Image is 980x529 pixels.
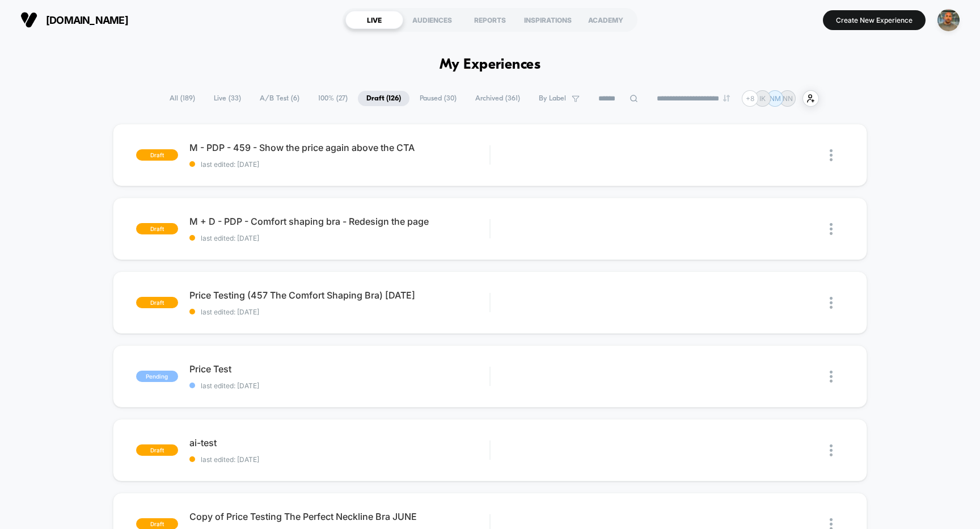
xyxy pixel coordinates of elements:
[539,94,566,103] span: By Label
[189,363,490,375] span: Price Test
[189,160,490,169] span: last edited: [DATE]
[403,11,461,29] div: AUDIENCES
[440,57,541,73] h1: My Experiences
[136,149,178,161] span: draft
[467,91,529,106] span: Archived ( 361 )
[411,91,465,106] span: Paused ( 30 )
[519,11,577,29] div: INSPIRATIONS
[830,149,833,161] img: close
[136,444,178,456] span: draft
[205,91,250,106] span: Live ( 33 )
[161,91,204,106] span: All ( 189 )
[251,91,308,106] span: A/B Test ( 6 )
[723,95,730,102] img: end
[189,234,490,242] span: last edited: [DATE]
[20,11,37,28] img: Visually logo
[759,94,766,103] p: IK
[310,91,356,106] span: 100% ( 27 )
[830,223,833,235] img: close
[830,444,833,456] img: close
[189,437,490,448] span: ai-test
[136,223,178,234] span: draft
[823,10,926,30] button: Create New Experience
[830,297,833,309] img: close
[577,11,635,29] div: ACADEMY
[358,91,409,106] span: Draft ( 126 )
[46,14,128,26] span: [DOMAIN_NAME]
[934,9,963,32] button: ppic
[189,511,490,522] span: Copy of Price Testing The Perfect Neckline Bra JUNE
[189,308,490,316] span: last edited: [DATE]
[461,11,519,29] div: REPORTS
[189,216,490,227] span: M + D - PDP - Comfort shaping bra - Redesign the page
[345,11,403,29] div: LIVE
[189,455,490,464] span: last edited: [DATE]
[830,371,833,383] img: close
[189,142,490,153] span: M - PDP - 459 - Show the price again above the CTA
[136,297,178,308] span: draft
[136,371,178,382] span: Pending
[189,381,490,390] span: last edited: [DATE]
[742,90,758,107] div: + 8
[189,289,490,301] span: Price Testing (457 The Comfort Shaping Bra) [DATE]
[937,9,960,31] img: ppic
[783,94,793,103] p: NN
[17,11,132,29] button: [DOMAIN_NAME]
[770,94,781,103] p: NM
